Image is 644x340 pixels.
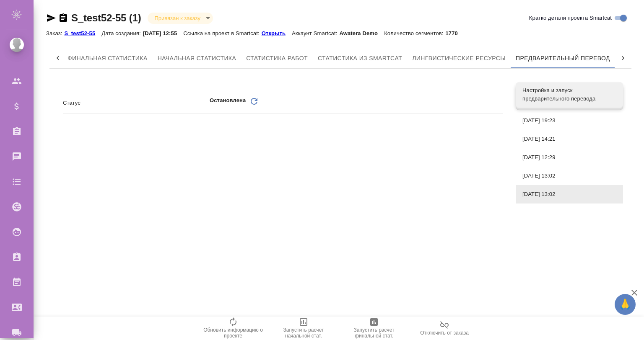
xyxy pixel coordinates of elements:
a: S_test52-55 (1) [71,12,141,23]
span: Лингвистические ресурсы [412,53,506,64]
span: [DATE] 19:23 [522,116,616,125]
div: [DATE] 13:02 [516,167,623,185]
span: Статистика из Smartcat [318,53,402,64]
span: Запустить расчет финальной стат. [344,327,404,339]
p: Аккаунт Smartcat: [292,30,339,36]
div: Привязан к заказу [148,13,213,24]
span: [DATE] 13:02 [522,190,616,198]
a: Открыть [262,29,292,36]
span: Обновить информацию о проекте [203,327,263,339]
span: Запустить расчет начальной стат. [273,327,334,339]
span: [DATE] 14:21 [522,135,616,143]
div: [DATE] 13:02 [516,185,623,203]
p: 1770 [446,30,464,36]
p: Ссылка на проект в Smartcat: [183,30,261,36]
span: Отключить от заказа [420,330,469,336]
span: Начальная статистика [158,53,236,64]
span: Кратко детали проекта Smartcat [529,14,612,22]
button: Обновить информацию о проекте [198,317,268,340]
p: S_test52-55 [64,30,101,36]
div: Настройка и запуск предварительного перевода [516,82,623,107]
span: Финальная статистика [68,53,148,64]
p: Статус [63,99,210,107]
button: Скопировать ссылку [58,13,68,23]
p: Открыть [262,30,292,36]
span: Настройка и запуск предварительного перевода [522,86,616,103]
div: [DATE] 12:29 [516,148,623,167]
p: Остановлена [210,96,246,109]
button: Запустить расчет финальной стат. [339,317,409,340]
div: [DATE] 14:21 [516,130,623,148]
button: Скопировать ссылку для ЯМессенджера [46,13,56,23]
div: [DATE] 19:23 [516,111,623,130]
span: Статистика работ [246,53,308,64]
p: Дата создания: [101,30,143,36]
p: Awatera Demo [339,30,384,36]
span: [DATE] 12:29 [522,153,616,162]
span: 🙏 [618,296,632,313]
button: Отключить от заказа [409,317,480,340]
a: S_test52-55 [64,29,101,36]
button: 🙏 [615,294,636,315]
p: Количество сегментов: [384,30,445,36]
p: [DATE] 12:55 [143,30,184,36]
button: Привязан к заказу [152,15,203,22]
span: Предварительный перевод [516,53,610,64]
p: Заказ: [46,30,64,36]
button: Запустить расчет начальной стат. [268,317,339,340]
span: [DATE] 13:02 [522,172,616,180]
